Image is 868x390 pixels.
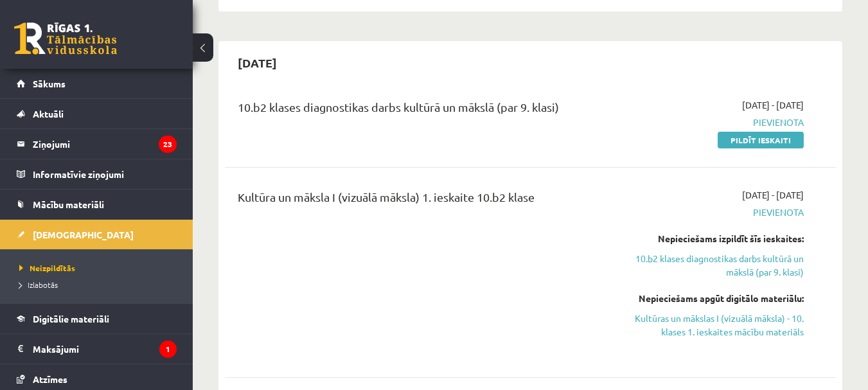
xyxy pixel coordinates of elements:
[33,334,177,364] legend: Maksājumi
[742,98,804,112] span: [DATE] - [DATE]
[19,262,180,274] a: Neizpildītās
[33,313,109,324] span: Digitālie materiāli
[17,220,177,249] a: [DEMOGRAPHIC_DATA]
[742,188,804,202] span: [DATE] - [DATE]
[628,116,804,129] span: Pievienota
[718,132,804,148] a: Pildīt ieskaiti
[628,206,804,219] span: Pievienota
[17,99,177,129] a: Aktuāli
[14,22,117,55] a: Rīgas 1. Tālmācības vidusskola
[238,188,608,212] div: Kultūra un māksla I (vizuālā māksla) 1. ieskaite 10.b2 klase
[33,108,64,120] span: Aktuāli
[19,279,180,290] a: Izlabotās
[159,341,177,358] i: 1
[225,48,290,78] h2: [DATE]
[33,78,66,89] span: Sākums
[17,159,177,189] a: Informatīvie ziņojumi
[628,252,804,279] a: 10.b2 klases diagnostikas darbs kultūrā un mākslā (par 9. klasi)
[17,334,177,364] a: Maksājumi1
[33,129,177,159] legend: Ziņojumi
[17,190,177,219] a: Mācību materiāli
[19,279,58,290] span: Izlabotās
[17,304,177,333] a: Digitālie materiāli
[628,232,804,245] div: Nepieciešams izpildīt šīs ieskaites:
[33,199,104,210] span: Mācību materiāli
[19,263,75,273] span: Neizpildītās
[238,98,608,122] div: 10.b2 klases diagnostikas darbs kultūrā un mākslā (par 9. klasi)
[33,159,177,189] legend: Informatīvie ziņojumi
[159,136,177,153] i: 23
[33,229,134,240] span: [DEMOGRAPHIC_DATA]
[33,373,67,385] span: Atzīmes
[17,129,177,159] a: Ziņojumi23
[628,292,804,305] div: Nepieciešams apgūt digitālo materiālu:
[628,312,804,339] a: Kultūras un mākslas I (vizuālā māksla) - 10. klases 1. ieskaites mācību materiāls
[17,69,177,98] a: Sākums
